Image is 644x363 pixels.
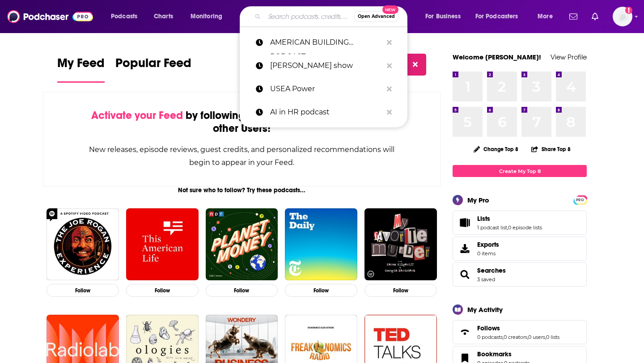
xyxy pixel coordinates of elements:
[613,7,632,26] span: Logged in as elliesachs09
[456,242,474,255] span: Exports
[248,6,416,27] div: Search podcasts, credits, & more...
[613,7,632,26] button: Show profile menu
[453,53,541,61] a: Welcome [PERSON_NAME]!
[477,350,512,358] span: Bookmarks
[588,9,602,24] a: Show notifications dropdown
[470,9,531,24] button: open menu
[270,54,382,77] p: logan bartlett show
[566,9,581,24] a: Show notifications dropdown
[354,11,399,22] button: Open AdvancedNew
[285,284,357,297] button: Follow
[504,334,527,340] a: 0 creators
[477,266,506,274] a: Searches
[419,9,472,24] button: open menu
[531,140,571,158] button: Share Top 8
[240,31,407,54] a: AMERICAN BUILDING PODCAST
[477,324,500,332] span: Follows
[507,224,508,231] span: ,
[467,196,489,204] div: My Pro
[546,334,559,340] a: 0 lists
[115,55,191,76] span: Popular Feed
[206,208,278,281] img: Planet Money
[7,8,93,25] img: Podchaser - Follow, Share and Rate Podcasts
[453,236,587,261] a: Exports
[477,250,499,257] span: 0 items
[477,276,495,283] a: 3 saved
[240,54,407,77] a: [PERSON_NAME] show
[240,101,407,124] a: AI in HR podcast
[551,53,587,61] a: View Profile
[456,216,474,229] a: Lists
[528,334,545,340] a: 0 users
[184,9,234,24] button: open menu
[43,186,441,194] div: Not sure who to follow? Try these podcasts...
[126,284,199,297] button: Follow
[527,334,528,340] span: ,
[456,326,474,338] a: Follows
[508,224,542,231] a: 0 episode lists
[477,215,490,223] span: Lists
[453,211,587,235] span: Lists
[358,14,395,19] span: Open Advanced
[475,10,518,23] span: For Podcasters
[47,284,119,297] button: Follow
[477,224,507,231] a: 1 podcast list
[115,55,191,83] a: Popular Feed
[477,241,499,249] span: Exports
[88,143,395,169] div: New releases, episode reviews, guest credits, and personalized recommendations will begin to appe...
[105,9,149,24] button: open menu
[425,10,461,23] span: For Business
[364,208,437,281] img: My Favorite Murder with Karen Kilgariff and Georgia Hardstark
[270,77,382,101] p: USEA Power
[285,208,357,281] img: The Daily
[191,10,222,23] span: Monitoring
[477,324,559,332] a: Follows
[240,77,407,101] a: USEA Power
[47,208,119,281] img: The Joe Rogan Experience
[111,10,137,23] span: Podcasts
[88,109,395,135] div: by following Podcasts, Creators, Lists, and other Users!
[364,284,437,297] button: Follow
[538,10,553,23] span: More
[270,31,382,54] p: AMERICAN BUILDING PODCAST
[467,305,503,314] div: My Activity
[613,7,632,26] img: User Profile
[477,350,530,358] a: Bookmarks
[625,7,632,14] svg: Add a profile image
[57,55,105,83] a: My Feed
[270,101,382,124] p: AI in HR podcast
[453,262,587,287] span: Searches
[453,320,587,344] span: Follows
[206,284,278,297] button: Follow
[126,208,199,281] img: This American Life
[575,196,585,203] a: PRO
[453,165,587,177] a: Create My Top 8
[154,10,173,23] span: Charts
[456,268,474,281] a: Searches
[382,5,398,14] span: New
[531,9,564,24] button: open menu
[148,9,178,24] a: Charts
[91,109,183,122] span: Activate your Feed
[477,215,542,223] a: Lists
[477,334,503,340] a: 0 podcasts
[57,55,105,76] span: My Feed
[545,334,546,340] span: ,
[575,197,585,203] span: PRO
[468,144,524,155] button: Change Top 8
[503,334,504,340] span: ,
[264,9,354,24] input: Search podcasts, credits, & more...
